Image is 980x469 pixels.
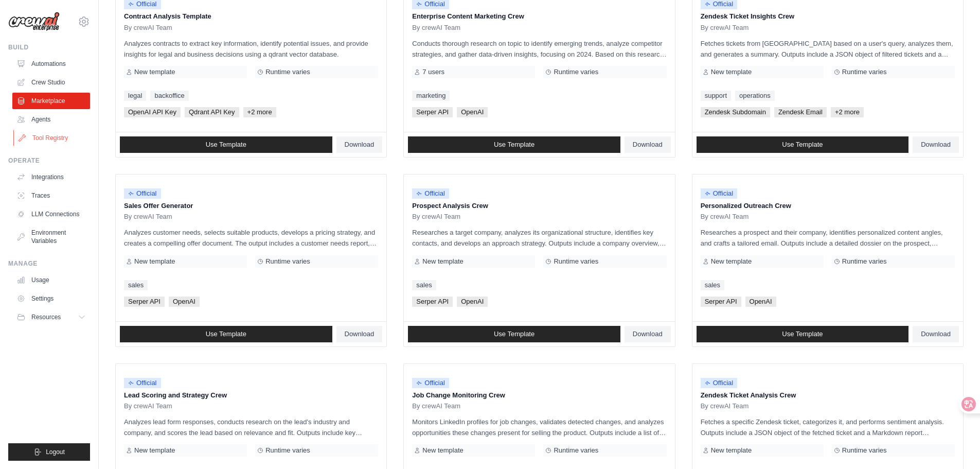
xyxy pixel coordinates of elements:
span: Resources [31,313,61,321]
a: Download [336,136,383,153]
a: Download [336,326,383,342]
p: Fetches tickets from [GEOGRAPHIC_DATA] based on a user's query, analyzes them, and generates a su... [701,38,955,60]
span: New template [134,68,175,76]
p: Analyzes lead form responses, conducts research on the lead's industry and company, and scores th... [124,416,378,438]
a: Use Template [408,136,620,153]
p: Analyzes contracts to extract key information, identify potential issues, and provide insights fo... [124,38,378,60]
div: Operate [8,157,90,165]
p: Researches a target company, analyzes its organizational structure, identifies key contacts, and ... [412,227,666,249]
span: By crewAI Team [412,213,460,221]
span: OpenAI [745,297,776,307]
span: Runtime varies [554,446,598,455]
div: Build [8,43,90,51]
a: marketing [412,91,450,101]
span: Download [921,141,951,149]
p: Conducts thorough research on topic to identify emerging trends, analyze competitor strategies, a... [412,38,666,60]
span: Use Template [206,330,246,338]
span: Zendesk Subdomain [701,107,770,117]
span: Use Template [494,330,534,338]
p: Job Change Monitoring Crew [412,390,666,401]
span: By crewAI Team [412,402,460,410]
p: Lead Scoring and Strategy Crew [124,390,378,401]
button: Resources [12,309,90,325]
span: Runtime varies [842,257,887,266]
span: Download [345,141,375,149]
span: Official [412,378,449,388]
span: Runtime varies [842,446,887,455]
a: Download [913,136,959,153]
span: Serper API [412,297,453,307]
span: Zendesk Email [774,107,827,117]
a: Download [625,136,671,153]
span: Runtime varies [554,257,598,266]
span: By crewAI Team [701,213,749,221]
a: support [701,91,731,101]
span: By crewAI Team [124,213,172,221]
span: Download [633,141,663,149]
span: +2 more [243,107,276,117]
p: Zendesk Ticket Insights Crew [701,11,955,22]
p: Sales Offer Generator [124,201,378,211]
span: Official [124,378,161,388]
span: Runtime varies [265,68,310,76]
a: Download [913,326,959,342]
p: Monitors LinkedIn profiles for job changes, validates detected changes, and analyzes opportunitie... [412,416,666,438]
p: Researches a prospect and their company, identifies personalized content angles, and crafts a tai... [701,227,955,249]
a: legal [124,91,146,101]
span: New template [134,257,175,266]
img: Logo [8,12,60,31]
a: Traces [12,187,90,204]
a: Use Template [697,136,909,153]
span: OpenAI [457,297,488,307]
a: Integrations [12,169,90,185]
span: Use Template [782,330,823,338]
a: Crew Studio [12,74,90,91]
span: Download [921,330,951,338]
a: Use Template [408,326,620,342]
a: Marketplace [12,93,90,109]
a: sales [701,280,724,290]
p: Zendesk Ticket Analysis Crew [701,390,955,401]
span: Download [345,330,375,338]
span: 7 users [422,68,444,76]
span: By crewAI Team [701,402,749,410]
span: By crewAI Team [412,24,460,32]
span: Runtime varies [842,68,887,76]
span: By crewAI Team [124,24,172,32]
div: Manage [8,259,90,268]
span: New template [711,257,752,266]
p: Fetches a specific Zendesk ticket, categorizes it, and performs sentiment analysis. Outputs inclu... [701,416,955,438]
a: Automations [12,56,90,72]
span: Serper API [701,297,741,307]
span: New template [422,446,463,455]
span: +2 more [831,107,864,117]
span: Official [701,188,738,199]
span: OpenAI API Key [124,107,181,117]
span: By crewAI Team [124,402,172,410]
span: Official [124,188,161,199]
span: Runtime varies [265,257,310,266]
a: Use Template [120,326,332,342]
span: Runtime varies [554,68,598,76]
span: Logout [46,448,65,456]
p: Analyzes customer needs, selects suitable products, develops a pricing strategy, and creates a co... [124,227,378,249]
span: Use Template [494,141,534,149]
span: Official [701,378,738,388]
a: Use Template [697,326,909,342]
span: New template [711,446,752,455]
a: LLM Connections [12,206,90,222]
span: Use Template [206,141,246,149]
span: OpenAI [169,297,200,307]
a: Environment Variables [12,224,90,249]
a: backoffice [150,91,188,101]
a: Settings [12,290,90,307]
a: Use Template [120,136,332,153]
span: By crewAI Team [701,24,749,32]
span: New template [711,68,752,76]
button: Logout [8,443,90,461]
p: Personalized Outreach Crew [701,201,955,211]
a: Download [625,326,671,342]
a: sales [412,280,436,290]
span: Serper API [412,107,453,117]
a: Usage [12,272,90,288]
